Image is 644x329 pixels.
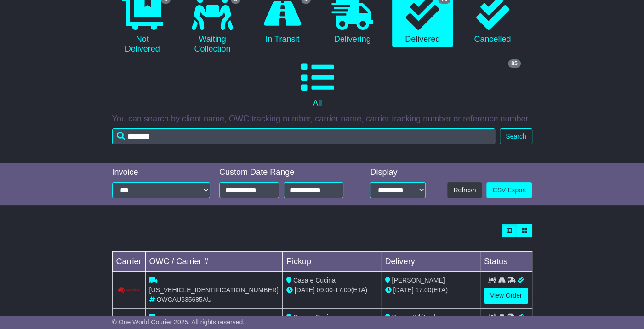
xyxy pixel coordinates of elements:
[293,313,336,321] span: Casa e Cucina
[219,167,353,178] div: Custom Date Range
[282,251,381,271] td: Pickup
[295,286,315,294] span: [DATE]
[112,58,523,112] a: 85 All
[112,114,532,124] p: You can search by client name, OWC tracking number, carrier name, carrier tracking number or refe...
[500,128,532,144] button: Search
[317,286,333,294] span: 09:00
[286,285,377,295] div: - (ETA)
[486,182,532,198] a: CSV Export
[447,182,482,198] button: Refresh
[480,251,532,271] td: Status
[112,318,245,326] span: © One World Courier 2025. All rights reserved.
[370,167,426,178] div: Display
[335,286,351,294] span: 17:00
[484,288,528,304] a: View Order
[112,251,145,271] td: Carrier
[393,286,413,294] span: [DATE]
[385,285,476,295] div: (ETA)
[293,277,336,284] span: Casa e Cucina
[381,251,480,271] td: Delivery
[149,286,279,294] span: [US_VEHICLE_IDENTIFICATION_NUMBER]
[112,167,211,178] div: Invoice
[156,296,211,303] span: OWCAU635685AU
[117,287,140,294] img: Couriers_Please.png
[392,277,445,284] span: [PERSON_NAME]
[415,286,431,294] span: 17:00
[145,251,282,271] td: OWC / Carrier #
[508,59,520,68] span: 85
